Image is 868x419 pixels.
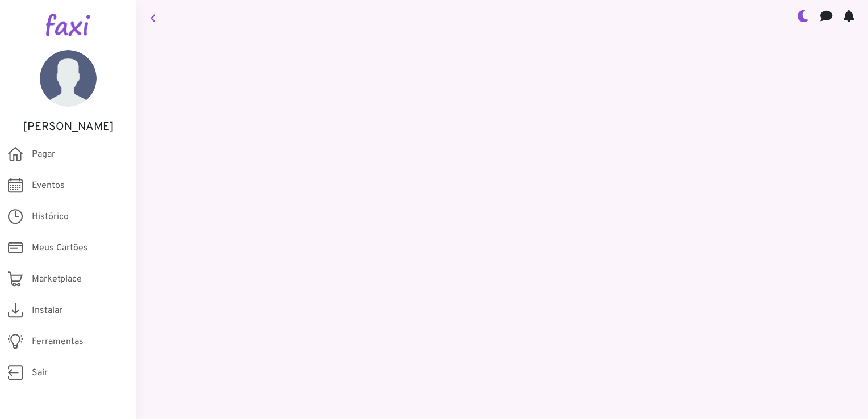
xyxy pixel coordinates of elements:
[32,335,84,349] span: Ferramentas
[32,273,82,286] span: Marketplace
[32,148,55,161] span: Pagar
[17,120,119,134] h5: [PERSON_NAME]
[32,366,48,380] span: Sair
[32,304,62,317] span: Instalar
[32,241,88,255] span: Meus Cartões
[32,210,69,224] span: Histórico
[32,179,65,192] span: Eventos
